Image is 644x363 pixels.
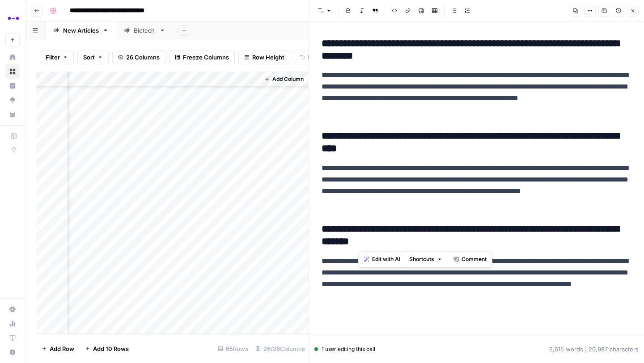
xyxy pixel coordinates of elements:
[214,342,252,356] div: 65 Rows
[80,342,134,356] button: Add 10 Rows
[36,342,80,356] button: Add Row
[83,53,95,62] span: Sort
[134,26,156,35] div: Biotech
[252,342,309,356] div: 26/26 Columns
[272,75,304,83] span: Add Column
[238,50,290,64] button: Row Height
[5,50,20,64] a: Home
[46,53,60,62] span: Filter
[450,253,490,265] button: Comment
[462,255,487,263] span: Comment
[126,53,160,62] span: 26 Columns
[93,344,129,353] span: Add 10 Rows
[5,302,20,317] a: Settings
[169,50,235,64] button: Freeze Columns
[5,79,20,93] a: Insights
[112,50,165,64] button: 26 Columns
[40,50,74,64] button: Filter
[5,10,21,26] img: Abacum Logo
[183,53,229,62] span: Freeze Columns
[314,345,375,353] div: 1 user editing this cell
[5,345,20,359] button: Help + Support
[77,50,109,64] button: Sort
[261,73,307,85] button: Add Column
[5,64,20,79] a: Browse
[46,21,116,39] a: New Articles
[549,345,639,354] div: 2,615 words | 20,987 characters
[252,53,284,62] span: Row Height
[5,93,20,107] a: Opportunities
[406,253,446,265] button: Shortcuts
[409,255,434,263] span: Shortcuts
[360,253,404,265] button: Edit with AI
[372,255,400,263] span: Edit with AI
[50,344,74,353] span: Add Row
[5,107,20,122] a: Your Data
[5,7,20,30] button: Workspace: Abacum
[294,50,329,64] button: Undo
[5,317,20,331] a: Usage
[63,26,99,35] div: New Articles
[5,331,20,345] a: Learning Hub
[116,21,173,39] a: Biotech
